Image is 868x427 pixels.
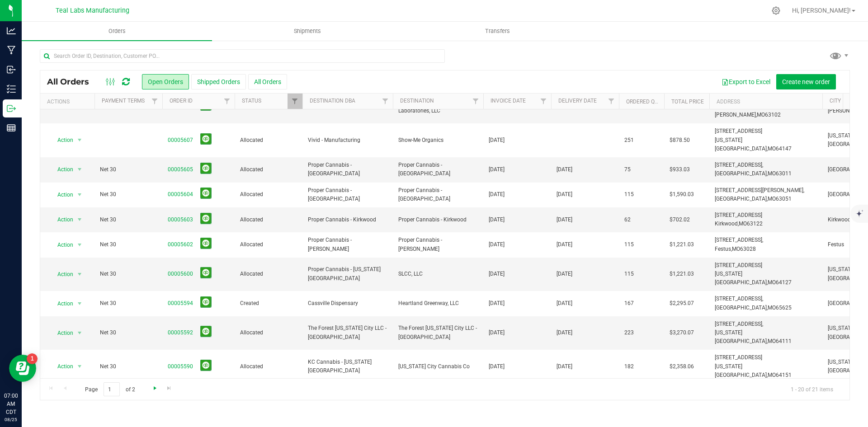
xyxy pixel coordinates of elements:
[308,186,387,203] span: Proper Cannabis - [GEOGRAPHIC_DATA]
[40,49,445,63] input: Search Order ID, Destination, Customer PO...
[670,190,694,199] span: $1,590.03
[536,94,551,109] a: Filter
[715,262,762,268] span: [STREET_ADDRESS]
[402,22,593,41] a: Transfers
[74,188,85,201] span: select
[776,305,792,311] span: 65625
[670,270,694,278] span: $1,221.03
[776,338,792,344] span: 64111
[709,94,822,109] th: Address
[398,362,478,371] span: [US_STATE] City Cannabis Co
[715,196,768,202] span: [GEOGRAPHIC_DATA],
[670,136,690,145] span: $878.50
[624,136,634,145] span: 251
[398,186,478,203] span: Proper Cannabis - [GEOGRAPHIC_DATA]
[715,329,768,344] span: [US_STATE][GEOGRAPHIC_DATA],
[168,190,193,199] a: 00005604
[398,216,478,224] span: Proper Cannabis - Kirkwood
[398,136,478,145] span: Show-Me Organics
[626,99,661,105] a: Ordered qty
[22,22,212,41] a: Orders
[715,271,768,286] span: [US_STATE][GEOGRAPHIC_DATA],
[473,27,522,35] span: Transfers
[9,355,36,382] iframe: Resource center
[604,94,619,109] a: Filter
[489,165,505,174] span: [DATE]
[489,190,505,199] span: [DATE]
[757,112,765,118] span: MO
[770,6,782,15] div: Manage settings
[77,382,142,396] span: Page of 2
[100,362,157,371] span: Net 30
[104,382,120,396] input: 1
[715,170,768,177] span: [GEOGRAPHIC_DATA],
[168,362,193,371] a: 00005590
[558,98,597,104] a: Delivery Date
[768,170,776,177] span: MO
[557,362,572,371] span: [DATE]
[163,382,176,394] a: Go to the last page
[47,77,98,87] span: All Orders
[776,279,792,286] span: 64127
[168,270,193,278] a: 00005600
[670,165,690,174] span: $933.03
[49,268,74,281] span: Action
[49,327,74,339] span: Action
[49,297,74,310] span: Action
[74,134,85,146] span: select
[830,98,841,104] a: City
[776,196,792,202] span: 63051
[74,213,85,226] span: select
[768,145,776,152] span: MO
[716,74,776,89] button: Export to Excel
[288,94,302,109] a: Filter
[168,165,193,174] a: 00005605
[220,94,235,109] a: Filter
[308,324,387,341] span: The Forest [US_STATE] City LLC - [GEOGRAPHIC_DATA]
[74,239,85,251] span: select
[47,99,91,105] div: Actions
[489,270,505,278] span: [DATE]
[671,99,704,105] a: Total Price
[308,236,387,253] span: Proper Cannabis - [PERSON_NAME]
[715,246,732,252] span: Festus,
[4,392,18,416] p: 07:00 AM CDT
[308,161,387,178] span: Proper Cannabis - [GEOGRAPHIC_DATA]
[398,299,478,308] span: Heartland Greenway, LLC
[7,65,16,74] inline-svg: Inbound
[765,112,781,118] span: 63102
[308,136,387,145] span: Vivid - Manufacturing
[715,354,762,361] span: [STREET_ADDRESS]
[768,305,776,311] span: MO
[191,74,246,89] button: Shipped Orders
[489,328,505,337] span: [DATE]
[624,328,634,337] span: 223
[398,236,478,253] span: Proper Cannabis - [PERSON_NAME]
[715,221,739,227] span: Kirkwood,
[783,382,840,396] span: 1 - 20 of 21 items
[240,328,297,337] span: Allocated
[240,362,297,371] span: Allocated
[624,216,631,224] span: 62
[491,98,526,104] a: Invoice Date
[308,265,387,282] span: Proper Cannabis - [US_STATE][GEOGRAPHIC_DATA]
[715,305,768,311] span: [GEOGRAPHIC_DATA],
[49,163,74,176] span: Action
[168,216,193,224] a: 00005603
[49,360,74,373] span: Action
[49,213,74,226] span: Action
[96,27,138,35] span: Orders
[148,382,161,394] a: Go to the next page
[212,22,402,41] a: Shipments
[308,299,387,308] span: Cassville Dispensary
[240,270,297,278] span: Allocated
[398,324,478,341] span: The Forest [US_STATE] City LLC - [GEOGRAPHIC_DATA]
[147,94,162,109] a: Filter
[240,165,297,174] span: Allocated
[782,78,830,85] span: Create new order
[74,163,85,176] span: select
[468,94,483,109] a: Filter
[102,98,145,104] a: Payment Terms
[715,162,763,168] span: [STREET_ADDRESS],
